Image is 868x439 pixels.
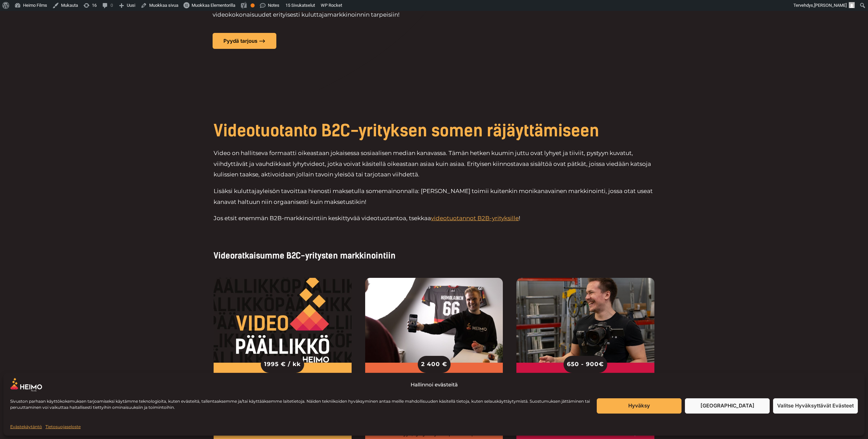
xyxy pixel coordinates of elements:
[261,356,304,373] div: 1995 € / kk
[599,359,604,370] span: €
[597,398,682,414] button: Hyväksy
[214,186,654,207] p: Lisäksi kuluttajayleisön tavoittaa hienosti maksetulla somemainonnalla: [PERSON_NAME] toimii kuit...
[223,38,265,43] span: Pyydä tarjous –>
[411,380,458,389] div: Hallinnoi evästeitä
[418,356,451,373] div: 2 400 €
[214,148,654,180] p: Video on hallitseva formaatti oikeastaan jokaisessa sosiaalisen median kanavassa. Tämän hetken ku...
[214,278,352,363] img: Videopäällikkö tuo videotuotannon ammattilaisen markkinointitiimiisi.
[10,398,593,411] p: Sivuston parhaan käyttökokemuksen tarjoamiseksi käytämme teknologioita, kuten evästeitä, tallenta...
[213,33,276,49] a: Pyydä tarjous –>
[10,378,42,392] img: Heimo Filmsin logo
[431,215,519,222] a: videotuotannot B2B-yrityksille
[564,356,607,373] div: 650 - 900
[214,251,654,261] h4: Videoratkaisumme B2C-yritysten markkinointiin
[516,278,654,363] img: Videokuvaaja William gimbal kädessä hymyilemässä asiakkaan varastotiloissa kuvauksissa.
[773,398,858,414] button: Valitse hyväksyttävät evästeet
[10,423,42,431] a: Evästekäytäntö
[214,213,654,224] p: Jos etsit enemmän B2B-markkinointiin keskittyvää videotuotantoa, tsekkaa !
[814,3,847,8] span: [PERSON_NAME]
[192,3,235,8] span: Muokkaa Elementorilla
[365,278,503,363] img: Somevideo on tehokas formaatti digimarkkinointiin.
[685,398,770,414] button: [GEOGRAPHIC_DATA]
[214,120,654,141] h2: Videotuotanto B2C-yrityksen somen räjäyttämiseen
[45,423,81,431] a: Tietosuojaseloste
[251,3,255,7] div: OK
